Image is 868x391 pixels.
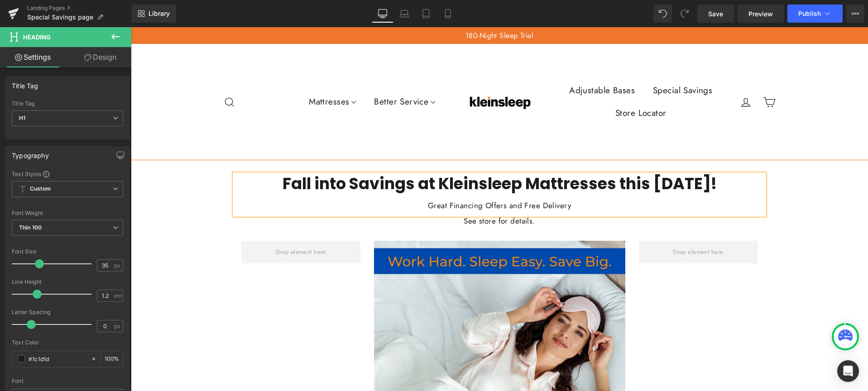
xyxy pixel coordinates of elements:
[12,378,123,384] div: Font
[606,264,737,364] iframe: Chat with our support team
[393,5,415,23] a: Laptop
[837,360,859,382] div: Open Intercom Messenger
[169,63,234,86] summary: Mattresses
[787,5,843,23] button: Publish
[114,293,122,299] span: em
[12,248,123,255] div: Font Size
[372,5,393,23] a: Desktop
[738,5,784,23] a: Preview
[114,323,122,329] span: px
[708,9,723,19] span: Save
[654,5,672,23] button: Undo
[12,77,38,90] div: Title Tag
[12,210,123,216] div: Font Weight
[12,170,123,177] div: Text Styles
[12,339,123,346] div: Text Color
[234,63,313,86] summary: Better Service
[104,188,633,200] p: See store for details.
[437,5,459,23] a: Mobile
[141,26,596,124] div: Primary
[23,33,51,41] span: Heading
[429,52,513,75] a: Adjustable Bases
[92,26,141,124] div: Primary
[513,52,590,75] a: Special Savings
[27,14,93,21] span: Special Savings page
[19,114,25,121] b: H1
[676,5,694,23] button: Redo
[27,5,131,12] a: Landing Pages
[12,279,123,285] div: Line Height
[475,75,545,97] a: Store Locator
[114,262,122,268] span: px
[19,224,42,231] b: Thin 100
[12,100,123,107] div: Title Tag
[152,145,586,167] span: Fall into Savings at Kleinsleep Mattresses this [DATE]!
[30,185,51,193] b: Custom
[798,10,821,17] span: Publish
[846,5,864,23] button: More
[415,5,437,23] a: Tablet
[29,354,86,364] input: Color
[12,309,123,315] div: Letter Spacing
[67,47,133,67] a: Design
[149,10,170,18] span: Library
[748,9,773,19] span: Preview
[131,5,176,23] a: New Library
[101,351,123,367] div: %
[297,173,440,184] span: Great Financing Offers and Free Delivery
[12,147,49,159] div: Typography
